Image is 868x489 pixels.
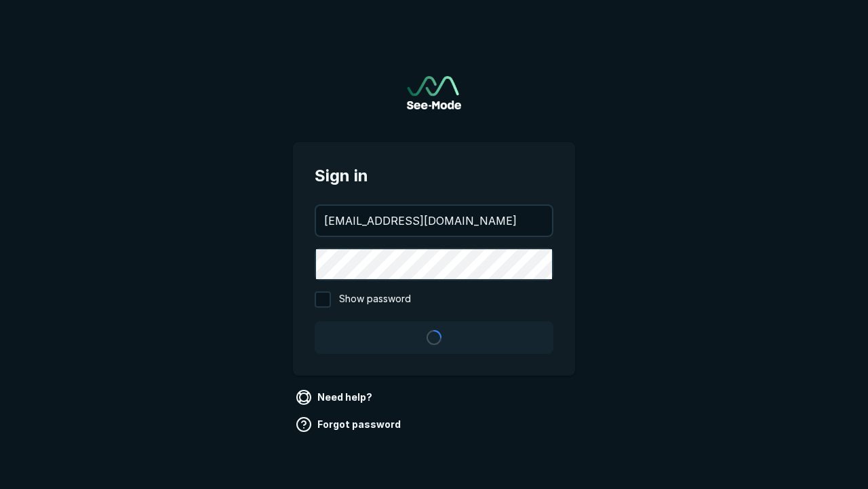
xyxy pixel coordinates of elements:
span: Show password [339,291,411,308]
a: Need help? [293,386,378,408]
a: Go to sign in [407,76,461,109]
img: See-Mode Logo [407,76,461,109]
span: Sign in [315,164,553,188]
a: Forgot password [293,414,406,435]
input: your@email.com [316,206,552,236]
